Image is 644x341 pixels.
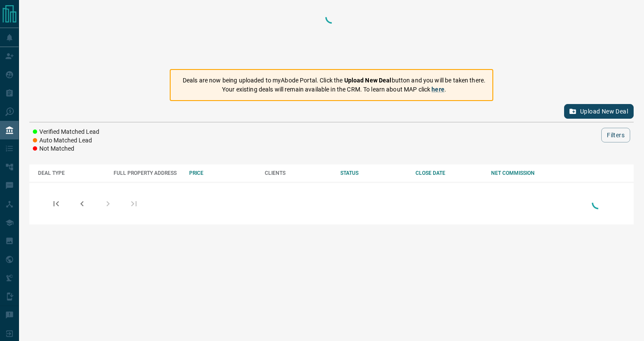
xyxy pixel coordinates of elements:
[590,194,607,213] div: Loading
[601,128,630,142] button: Filters
[114,170,181,176] div: FULL PROPERTY ADDRESS
[265,170,332,176] div: CLIENTS
[183,76,485,85] p: Deals are now being uploaded to myAbode Portal. Click the button and you will be taken there.
[564,104,634,119] button: Upload New Deal
[33,145,99,153] li: Not Matched
[189,170,256,176] div: PRICE
[416,170,482,176] div: CLOSE DATE
[323,9,340,60] div: Loading
[183,85,485,94] p: Your existing deals will remain available in the CRM. To learn about MAP click .
[491,170,558,176] div: NET COMMISSION
[38,170,105,176] div: DEAL TYPE
[340,170,407,176] div: STATUS
[344,77,392,84] strong: Upload New Deal
[33,128,99,136] li: Verified Matched Lead
[33,136,99,145] li: Auto Matched Lead
[431,86,444,93] a: here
